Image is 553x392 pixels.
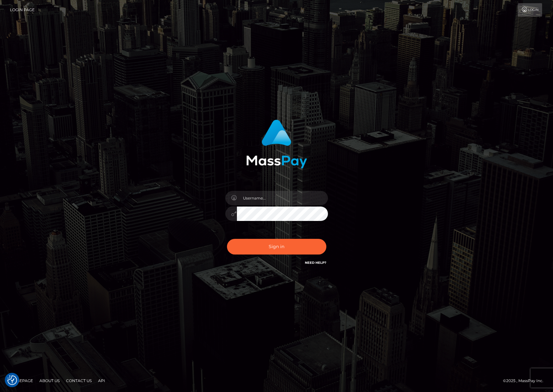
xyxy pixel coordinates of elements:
[96,376,108,386] a: API
[246,120,307,169] img: MassPay Login
[227,239,326,255] button: Sign in
[503,377,548,384] div: © 2025 , MassPay Inc.
[37,376,62,386] a: About Us
[10,3,35,17] a: Login Page
[305,261,326,265] a: Need Help?
[7,375,17,385] button: Consent Preferences
[518,3,542,17] a: Login
[237,191,328,205] input: Username...
[7,376,36,386] a: Homepage
[63,376,94,386] a: Contact Us
[7,375,17,385] img: Revisit consent button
